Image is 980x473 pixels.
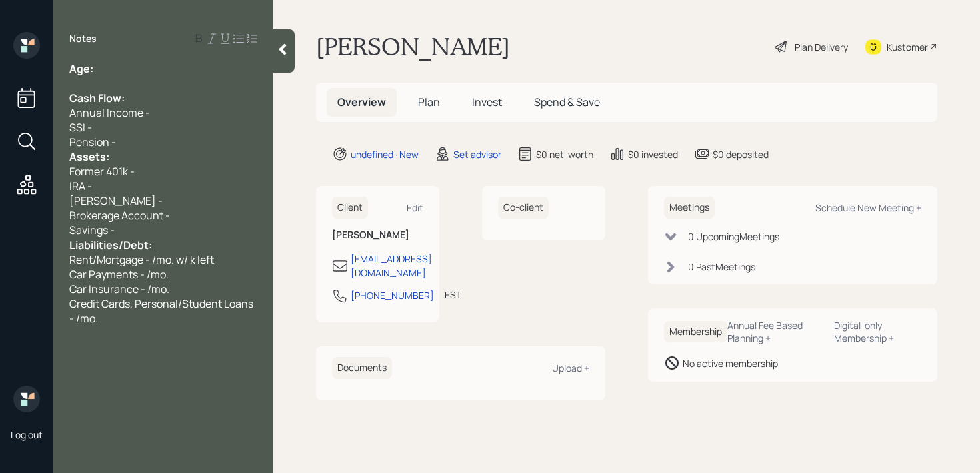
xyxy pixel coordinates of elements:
[834,319,921,344] div: Digital-only Membership +
[332,197,368,219] h6: Client
[664,321,727,343] h6: Membership
[69,149,109,164] span: Assets:
[351,147,419,161] div: undefined · New
[316,32,510,61] h1: [PERSON_NAME]
[445,288,461,302] div: EST
[815,201,921,214] div: Schedule New Meeting +
[69,120,92,135] span: SSI -
[13,386,40,412] img: retirable_logo.png
[887,40,928,54] div: Kustomer
[69,208,170,223] span: Brokerage Account -
[453,147,501,161] div: Set advisor
[69,193,163,208] span: [PERSON_NAME] -
[69,32,97,45] label: Notes
[628,147,678,161] div: $0 invested
[664,197,715,219] h6: Meetings
[552,362,589,374] div: Upload +
[351,252,432,280] div: [EMAIL_ADDRESS][DOMAIN_NAME]
[688,260,755,274] div: 0 Past Meeting s
[727,319,823,344] div: Annual Fee Based Planning +
[498,197,549,219] h6: Co-client
[69,238,152,252] span: Liabilities/Debt:
[351,288,434,302] div: [PHONE_NUMBER]
[332,357,392,379] h6: Documents
[418,95,440,109] span: Plan
[69,252,214,267] span: Rent/Mortgage - /mo. w/ k left
[69,296,255,326] span: Credit Cards, Personal/Student Loans - /mo.
[69,179,92,193] span: IRA -
[534,95,600,109] span: Spend & Save
[11,428,43,441] div: Log out
[69,91,125,105] span: Cash Flow:
[536,147,593,161] div: $0 net-worth
[337,95,386,109] span: Overview
[69,282,169,296] span: Car Insurance - /mo.
[69,164,135,179] span: Former 401k -
[69,223,115,238] span: Savings -
[795,40,848,54] div: Plan Delivery
[472,95,502,109] span: Invest
[69,267,169,282] span: Car Payments - /mo.
[332,229,423,241] h6: [PERSON_NAME]
[69,135,116,149] span: Pension -
[688,229,779,244] div: 0 Upcoming Meeting s
[407,201,423,214] div: Edit
[69,61,93,76] span: Age:
[713,147,769,161] div: $0 deposited
[69,105,150,120] span: Annual Income -
[683,356,778,370] div: No active membership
